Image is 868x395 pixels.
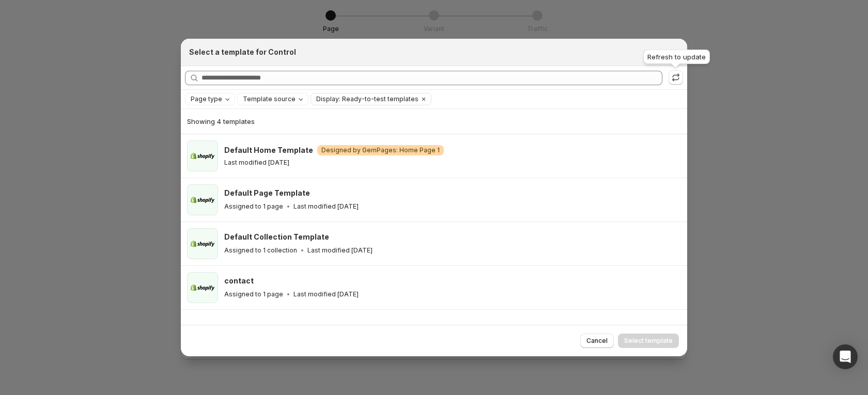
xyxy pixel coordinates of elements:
[316,95,419,103] span: Display: Ready-to-test templates
[224,232,329,242] h3: Default Collection Template
[224,246,297,255] p: Assigned to 1 collection
[187,184,218,215] img: Default Page Template
[293,202,359,211] p: Last modified [DATE]
[586,337,608,345] span: Cancel
[833,344,858,369] div: Open Intercom Messenger
[187,272,218,303] img: contact
[321,146,440,154] span: Designed by GemPages: Home Page 1
[224,188,310,198] h3: Default Page Template
[187,140,218,171] img: Default Home Template
[189,47,296,57] h2: Select a template for Control
[307,246,373,255] p: Last modified [DATE]
[187,117,255,125] span: Showing 4 templates
[224,276,254,286] h3: contact
[224,202,283,211] p: Assigned to 1 page
[187,228,218,259] img: Default Collection Template
[191,95,222,103] span: Page type
[224,290,283,298] p: Assigned to 1 page
[311,93,419,105] button: Display: Ready-to-test templates
[185,93,235,105] button: Page type
[243,95,296,103] span: Template source
[580,334,614,348] button: Cancel
[224,145,313,155] h3: Default Home Template
[224,159,289,167] p: Last modified [DATE]
[238,93,308,105] button: Template source
[667,45,681,59] button: Close
[293,290,359,298] p: Last modified [DATE]
[419,93,429,105] button: Clear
